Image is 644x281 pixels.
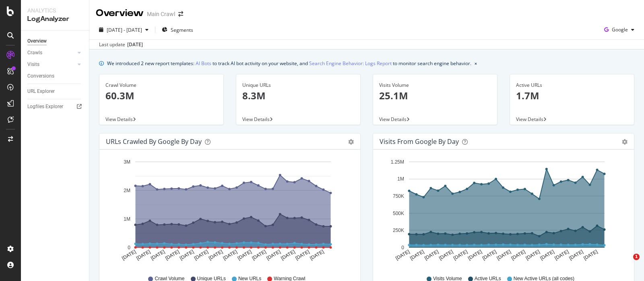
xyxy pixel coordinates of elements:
[105,89,217,103] p: 60.3M
[467,249,483,261] text: [DATE]
[391,159,404,165] text: 1.25M
[105,82,217,89] div: Crawl Volume
[266,249,282,261] text: [DATE]
[452,249,469,261] text: [DATE]
[27,6,83,14] div: Analytics
[525,249,541,261] text: [DATE]
[242,89,354,103] p: 8.3M
[193,249,209,261] text: [DATE]
[27,87,83,96] a: URL Explorer
[633,254,640,260] span: 1
[106,137,202,146] div: URLs Crawled by Google by day
[379,89,491,103] p: 25.1M
[222,249,238,261] text: [DATE]
[554,249,570,261] text: [DATE]
[107,59,471,68] div: We introduced 2 new report templates: to track AI bot activity on your website, and to monitor se...
[124,188,130,193] text: 2M
[27,49,42,57] div: Crawls
[107,27,142,33] span: [DATE] - [DATE]
[393,193,404,199] text: 750K
[99,59,634,68] div: info banner
[105,116,133,123] span: View Details
[481,249,497,261] text: [DATE]
[393,211,404,216] text: 500K
[27,87,55,96] div: URL Explorer
[516,89,628,103] p: 1.7M
[27,60,75,69] a: Visits
[124,159,130,165] text: 3M
[294,249,310,261] text: [DATE]
[510,249,526,261] text: [DATE]
[401,245,404,250] text: 0
[309,59,392,68] a: Search Engine Behavior: Logs Report
[147,10,175,18] div: Main Crawl
[159,23,196,36] button: Segments
[27,14,83,24] div: LogAnalyzer
[171,27,193,33] span: Segments
[127,41,143,48] div: [DATE]
[150,249,166,261] text: [DATE]
[27,103,63,111] div: Logfiles Explorer
[496,249,512,261] text: [DATE]
[27,60,39,69] div: Visits
[568,249,584,261] text: [DATE]
[612,26,628,33] span: Google
[380,137,459,146] div: Visits from Google by day
[380,156,624,268] svg: A chart.
[164,249,180,261] text: [DATE]
[27,103,83,111] a: Logfiles Explorer
[516,82,628,89] div: Active URLs
[99,41,143,48] div: Last update
[237,249,253,261] text: [DATE]
[473,57,479,69] button: close banner
[27,72,54,80] div: Conversions
[128,245,130,250] text: 0
[516,116,543,123] span: View Details
[178,11,183,17] div: arrow-right-arrow-left
[251,249,267,261] text: [DATE]
[179,249,195,261] text: [DATE]
[601,23,638,36] button: Google
[121,249,137,261] text: [DATE]
[124,216,130,222] text: 1M
[96,6,144,20] div: Overview
[409,249,425,261] text: [DATE]
[106,156,350,268] svg: A chart.
[135,249,151,261] text: [DATE]
[96,23,152,36] button: [DATE] - [DATE]
[438,249,454,261] text: [DATE]
[394,249,411,261] text: [DATE]
[539,249,555,261] text: [DATE]
[622,139,627,145] div: gear
[423,249,440,261] text: [DATE]
[27,37,83,45] a: Overview
[242,116,270,123] span: View Details
[348,139,354,145] div: gear
[393,228,404,233] text: 250K
[582,249,599,261] text: [DATE]
[27,72,83,80] a: Conversions
[208,249,224,261] text: [DATE]
[379,116,407,123] span: View Details
[196,59,211,68] a: AI Bots
[27,37,47,45] div: Overview
[309,249,325,261] text: [DATE]
[379,82,491,89] div: Visits Volume
[280,249,296,261] text: [DATE]
[617,254,636,273] iframe: Intercom live chat
[242,82,354,89] div: Unique URLs
[27,49,75,57] a: Crawls
[397,176,404,182] text: 1M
